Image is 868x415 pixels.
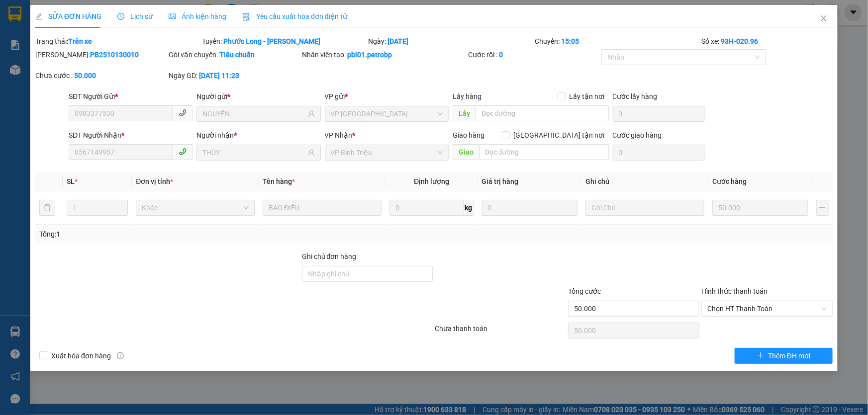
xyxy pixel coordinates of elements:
[169,12,226,20] span: Ảnh kiện hàng
[202,108,305,119] input: Tên người gửi
[482,177,519,185] span: Giá trị hàng
[816,200,829,216] button: plus
[712,200,808,216] input: 0
[219,51,255,59] b: Tiêu chuẩn
[414,177,449,185] span: Định lượng
[74,72,96,80] b: 50.000
[242,12,347,20] span: Yêu cầu xuất hóa đơn điện tử
[768,350,810,361] span: Thêm ĐH mới
[566,91,609,102] span: Lấy tận nơi
[700,36,834,47] div: Số xe:
[464,200,474,216] span: kg
[34,36,201,47] div: Trạng thái:
[820,14,828,22] span: close
[476,105,609,121] input: Dọc đường
[35,49,167,60] div: [PERSON_NAME]:
[117,13,124,20] span: clock-circle
[302,252,357,260] label: Ghi chú đơn hàng
[302,49,467,60] div: Nhân viên tạo:
[613,92,658,100] label: Cước lấy hàng
[453,131,484,139] span: Giao hàng
[499,51,503,59] b: 0
[201,36,368,47] div: Tuyến:
[169,13,176,20] span: picture
[67,177,75,185] span: SL
[453,105,476,121] span: Lấy
[47,350,115,361] span: Xuất hóa đơn hàng
[90,51,139,59] b: PB2510130010
[39,200,55,216] button: delete
[613,145,705,161] input: Cước giao hàng
[613,106,705,122] input: Cước lấy hàng
[117,352,124,359] span: info-circle
[263,177,295,185] span: Tên hàng
[479,144,609,160] input: Dọc đường
[434,323,568,340] div: Chưa thanh toán
[453,144,479,160] span: Giao
[35,13,42,20] span: edit
[453,92,482,100] span: Lấy hàng
[35,12,101,20] span: SỬA ĐƠN HÀNG
[468,49,599,60] div: Cước rồi :
[69,130,193,141] div: SĐT Người Nhận
[368,36,534,47] div: Ngày:
[331,145,443,160] span: VP Bình Triệu
[142,200,249,215] span: Khác
[810,5,838,33] button: Close
[735,348,833,364] button: plusThêm ĐH mới
[199,72,239,80] b: [DATE] 11:23
[510,130,609,141] span: [GEOGRAPHIC_DATA] tận nơi
[117,12,153,20] span: Lịch sử
[202,147,305,158] input: Tên người nhận
[331,106,443,121] span: VP Phước Bình
[482,200,578,216] input: 0
[169,49,300,60] div: Gói vận chuyển:
[534,36,700,47] div: Chuyến:
[325,131,353,139] span: VP Nhận
[179,148,187,156] span: phone
[242,13,250,21] img: icon
[561,37,579,45] b: 15:05
[302,266,433,282] input: Ghi chú đơn hàng
[263,200,382,216] input: VD: Bàn, Ghế
[136,177,173,185] span: Đơn vị tính
[712,177,747,185] span: Cước hàng
[223,37,320,45] b: Phước Long - [PERSON_NAME]
[196,91,320,102] div: Người gửi
[721,37,758,45] b: 93H-020.96
[308,149,315,156] span: user
[196,130,320,141] div: Người nhận
[757,352,764,360] span: plus
[581,172,708,191] th: Ghi chú
[613,131,662,139] label: Cước giao hàng
[179,109,187,117] span: phone
[35,70,167,81] div: Chưa cước :
[707,301,827,316] span: Chọn HT Thanh Toán
[568,287,601,295] span: Tổng cước
[308,110,315,117] span: user
[169,70,300,81] div: Ngày GD:
[585,200,704,216] input: Ghi Chú
[388,37,409,45] b: [DATE]
[69,91,193,102] div: SĐT Người Gửi
[39,229,335,240] div: Tổng: 1
[701,287,768,295] label: Hình thức thanh toán
[348,51,392,59] b: pbi01.petrobp
[68,37,92,45] b: Trên xe
[325,91,449,102] div: VP gửi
